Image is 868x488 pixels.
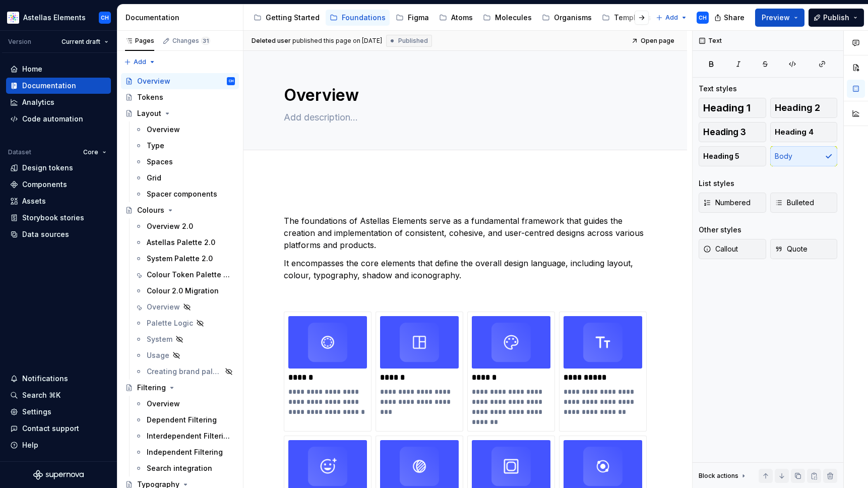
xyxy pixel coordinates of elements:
[22,163,73,173] div: Design tokens
[755,9,804,27] button: Preview
[598,10,655,26] a: Templates
[6,160,111,176] a: Design tokens
[131,267,239,283] a: Colour Token Palette Creation 2.0
[823,13,849,23] span: Publish
[22,374,68,384] div: Notifications
[125,37,154,45] div: Pages
[147,237,215,248] div: Astellas Palette 2.0
[435,10,477,26] a: Atoms
[121,55,159,69] button: Add
[131,396,239,412] a: Overview
[6,111,111,127] a: Code automation
[22,213,84,223] div: Storybook stories
[22,196,46,206] div: Assets
[131,315,239,331] a: Palette Logic
[121,380,239,396] a: Filtering
[8,148,31,156] div: Dataset
[709,9,751,27] button: Share
[653,11,691,25] button: Add
[131,412,239,428] a: Dependent Filtering
[6,193,111,209] a: Assets
[22,423,79,434] div: Contact support
[61,38,100,46] span: Current draft
[762,13,790,23] span: Preview
[6,176,111,193] a: Components
[288,316,367,369] img: b2ba3373-b023-46fc-81e9-e6cf6992bf3b.png
[392,10,433,26] a: Figma
[147,302,180,312] div: Overview
[775,103,820,113] span: Heading 2
[131,331,239,347] a: System
[131,283,239,299] a: Colour 2.0 Migration
[564,316,642,369] img: 5d0b43c6-0dd7-4392-b28b-f37c98fba464.png
[137,76,170,86] div: Overview
[699,178,734,189] div: List styles
[33,470,84,480] svg: Supernova Logo
[131,138,239,154] a: Type
[23,13,86,23] div: Astellas Elements
[131,363,239,380] a: Creating brand palettes
[131,154,239,170] a: Spaces
[172,37,210,45] div: Changes
[131,428,239,444] a: Interdependent Filtering
[641,37,674,45] span: Open page
[147,189,217,199] div: Spacer components
[22,179,67,190] div: Components
[472,316,550,369] img: 5550deed-43a9-437b-8b0c-da97e59b4cc9.png
[131,299,239,315] a: Overview
[147,221,193,231] div: Overview 2.0
[131,234,239,251] a: Astellas Palette 2.0
[699,472,738,480] div: Block actions
[408,13,429,23] div: Figma
[131,186,239,202] a: Spacer components
[554,13,592,23] div: Organisms
[703,244,738,254] span: Callout
[22,64,42,74] div: Home
[380,316,459,369] img: a0de2220-4884-45d7-b591-7bd03284bc27.png
[7,12,19,24] img: b2369ad3-f38c-46c1-b2a2-f2452fdbdcd2.png
[131,121,239,138] a: Overview
[147,125,180,135] div: Overview
[147,173,161,183] div: Grid
[775,244,808,254] span: Quote
[147,350,169,360] div: Usage
[121,105,239,121] a: Layout
[770,122,838,142] button: Heading 4
[134,58,146,66] span: Add
[137,108,161,118] div: Layout
[121,202,239,218] a: Colours
[326,10,390,26] a: Foundations
[724,13,745,23] span: Share
[250,8,651,28] div: Page tree
[147,447,223,457] div: Independent Filtering
[137,92,163,102] div: Tokens
[147,270,230,280] div: Colour Token Palette Creation 2.0
[6,226,111,242] a: Data sources
[131,251,239,267] a: System Palette 2.0
[137,383,166,393] div: Filtering
[22,229,69,239] div: Data sources
[22,390,60,400] div: Search ⌘K
[703,151,739,161] span: Heading 5
[147,254,213,264] div: System Palette 2.0
[6,404,111,420] a: Settings
[22,440,38,450] div: Help
[284,257,647,281] p: It encompasses the core elements that define the overall design language, including layout, colou...
[147,367,222,377] div: Creating brand palettes
[147,157,173,167] div: Spaces
[201,37,210,45] span: 31
[22,81,76,91] div: Documentation
[121,73,239,89] a: OverviewCH
[775,198,814,208] span: Bulleted
[22,407,51,417] div: Settings
[703,198,751,208] span: Numbered
[229,76,233,86] div: CH
[6,387,111,403] button: Search ⌘K
[699,225,741,235] div: Other styles
[451,13,473,23] div: Atoms
[22,97,54,107] div: Analytics
[250,10,324,26] a: Getting Started
[479,10,536,26] a: Molecules
[131,444,239,460] a: Independent Filtering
